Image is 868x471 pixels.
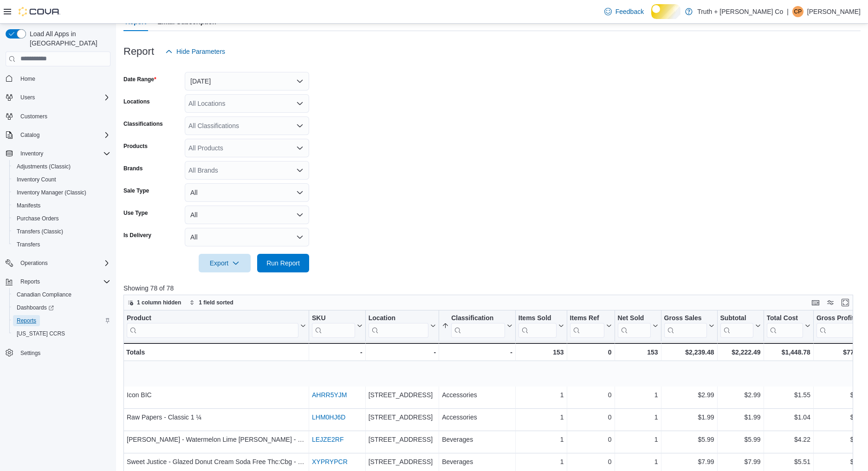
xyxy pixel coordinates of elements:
button: Inventory [2,147,114,160]
button: 1 column hidden [124,297,185,308]
div: Classification [451,314,505,337]
p: Showing 78 of 78 [123,284,861,293]
a: Home [17,73,39,84]
span: Export [204,254,245,272]
span: Inventory Count [13,174,110,185]
div: 1 [518,412,564,423]
div: $1.99 [664,412,714,423]
input: Dark Mode [651,4,680,19]
label: Sale Type [123,187,149,194]
div: 1 [618,456,658,467]
a: LEJZE2RF [312,436,343,443]
span: Manifests [13,200,110,211]
div: Accessories [442,412,512,423]
div: Sweet Justice - Glazed Donut Cream Soda Free Thc:Cbg - 355Ml [127,456,306,467]
span: Inventory Count [17,176,56,183]
span: Operations [20,259,48,267]
label: Locations [123,98,150,105]
a: Inventory Manager (Classic) [13,187,90,198]
span: Inventory [17,148,110,159]
a: LHM0HJ6D [312,413,345,421]
button: Adjustments (Classic) [9,160,114,173]
span: Inventory [20,150,43,157]
a: Adjustments (Classic) [13,161,74,172]
div: SKU URL [312,314,355,337]
span: 1 column hidden [137,299,181,306]
div: [STREET_ADDRESS] [369,389,436,400]
label: Brands [123,165,143,172]
button: Inventory Count [9,173,114,186]
span: Dashboards [17,304,54,311]
div: Subtotal [720,314,753,337]
div: 0 [570,389,612,400]
div: Raw Papers - Classic 1 ¼ [127,412,306,423]
div: [STREET_ADDRESS] [369,434,436,445]
span: Transfers (Classic) [17,228,63,235]
button: Open list of options [296,100,304,107]
span: Transfers [17,241,40,248]
a: Canadian Compliance [13,289,75,300]
div: $7.99 [720,456,761,467]
a: Feedback [601,2,648,21]
button: Enter fullscreen [840,297,851,308]
span: Users [20,94,35,101]
div: 153 [518,347,564,358]
div: Gross Sales [664,314,707,337]
span: Transfers (Classic) [13,226,110,237]
div: $2.99 [664,389,714,400]
span: Reports [20,278,40,285]
button: Open list of options [296,122,304,129]
a: Settings [17,348,44,359]
div: [PERSON_NAME] - Watermelon Lime [PERSON_NAME] - 355Ml [127,434,306,445]
p: [PERSON_NAME] [807,6,861,17]
div: $773.71 [816,347,867,358]
span: Settings [20,349,40,357]
span: Manifests [17,202,40,209]
div: Totals [126,347,306,358]
span: Load All Apps in [GEOGRAPHIC_DATA] [26,29,110,48]
button: [DATE] [185,72,309,90]
div: $1.04 [767,412,810,423]
a: Manifests [13,200,44,211]
div: Classification [451,314,505,323]
span: Reports [13,315,110,326]
span: Dashboards [13,302,110,313]
p: | [787,6,789,17]
div: Items Ref [570,314,604,323]
div: $0.95 [816,412,867,423]
div: 1 [618,434,658,445]
div: $1.99 [720,412,761,423]
span: Canadian Compliance [13,289,110,300]
div: Subtotal [720,314,753,323]
div: Location [369,314,429,323]
span: Feedback [615,7,644,16]
button: All [185,183,309,202]
div: Net Sold [618,314,651,323]
div: Gross Profit [816,314,859,337]
button: Manifests [9,199,114,212]
div: Gross Profit [816,314,859,323]
label: Is Delivery [123,232,151,239]
div: $5.51 [767,456,810,467]
span: Customers [17,110,110,122]
div: Beverages [442,456,512,467]
span: Inventory Manager (Classic) [17,189,86,196]
button: Classification [442,314,512,337]
button: Transfers (Classic) [9,225,114,238]
div: Product [127,314,298,337]
span: Adjustments (Classic) [13,161,110,172]
button: Reports [2,275,114,288]
button: Gross Profit [816,314,867,337]
button: Transfers [9,238,114,251]
div: $2,222.49 [720,347,761,358]
span: Operations [17,258,110,269]
div: Items Ref [570,314,604,337]
a: Inventory Count [13,174,60,185]
span: Catalog [17,129,110,141]
span: Catalog [20,131,39,139]
button: Settings [2,346,114,359]
div: $2,239.48 [664,347,714,358]
div: 0 [570,434,612,445]
div: $1,448.78 [767,347,810,358]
